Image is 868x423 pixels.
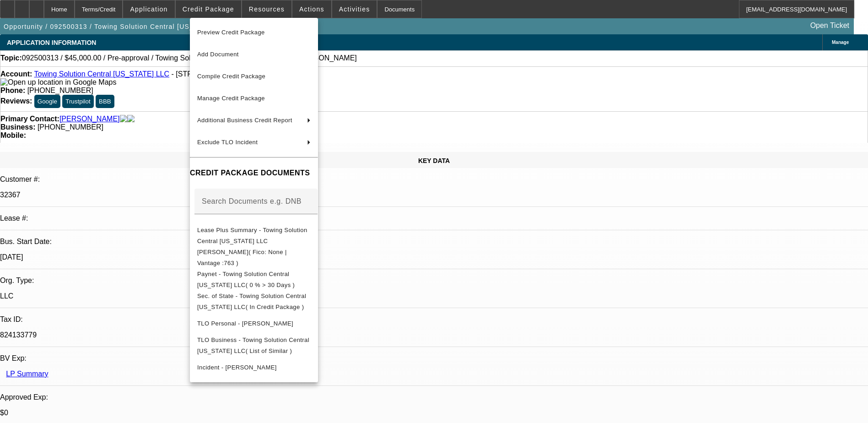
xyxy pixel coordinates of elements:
button: Transunion - Figueroa, Raul( Fico: None | Vantage :763 ) [190,247,318,269]
span: Preview Credit Package [197,29,265,36]
button: Sec. of State - Towing Solution Central Florida LLC( In Credit Package ) [190,291,318,313]
span: [PERSON_NAME]( Fico: None | Vantage :763 ) [197,249,287,266]
button: TLO Personal - Figueroa, Raul [190,313,318,335]
span: Sec. of State - Towing Solution Central [US_STATE] LLC( In Credit Package ) [197,293,306,310]
span: Add Document [197,51,239,58]
span: Incident - [PERSON_NAME] [197,364,277,371]
span: Compile Credit Package [197,73,265,80]
button: Incident - Figueroa, Raul [190,357,318,379]
span: Paynet - Towing Solution Central [US_STATE] LLC( 0 % > 30 Days ) [197,271,295,288]
button: Paynet - Towing Solution Central Florida LLC( 0 % > 30 Days ) [190,269,318,291]
span: Additional Business Credit Report [197,117,292,124]
button: Lease Plus Summary - Towing Solution Central Florida LLC [190,225,318,247]
span: Manage Credit Package [197,95,265,102]
span: Exclude TLO Incident [197,139,258,146]
span: Lease Plus Summary - Towing Solution Central [US_STATE] LLC [197,227,307,244]
button: TLO Business - Towing Solution Central Florida LLC( List of Similar ) [190,335,318,357]
span: TLO Personal - [PERSON_NAME] [197,320,293,327]
span: TLO Business - Towing Solution Central [US_STATE] LLC( List of Similar ) [197,336,309,354]
mat-label: Search Documents e.g. DNB [202,197,302,205]
h4: CREDIT PACKAGE DOCUMENTS [190,168,318,179]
